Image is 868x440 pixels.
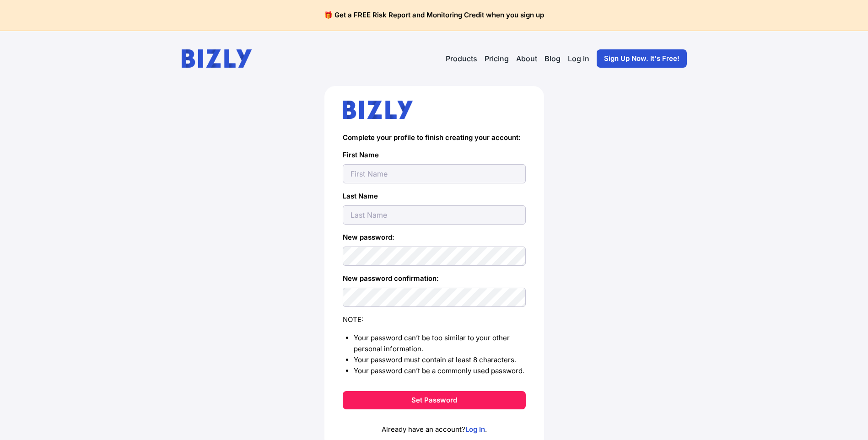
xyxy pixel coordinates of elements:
[516,53,537,64] a: About
[343,409,526,435] p: Already have an account? .
[11,11,857,20] h4: 🎁 Get a FREE Risk Report and Monitoring Credit when you sign up
[343,232,526,243] label: New password:
[343,134,526,142] h4: Complete your profile to finish creating your account:
[446,53,477,64] button: Products
[485,53,509,64] a: Pricing
[343,205,526,225] input: Last Name
[343,164,526,183] input: First Name
[354,354,526,365] li: Your password must contain at least 8 characters.
[354,333,526,354] li: Your password can’t be too similar to your other personal information.
[343,150,526,161] label: First Name
[343,314,526,325] div: NOTE:
[545,53,561,64] a: Blog
[343,273,526,284] label: New password confirmation:
[597,49,687,68] a: Sign Up Now. It's Free!
[343,101,413,119] img: bizly_logo.svg
[343,391,526,409] button: Set Password
[343,191,526,202] label: Last Name
[354,365,526,376] li: Your password can’t be a commonly used password.
[568,53,589,64] a: Log in
[465,425,485,434] a: Log In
